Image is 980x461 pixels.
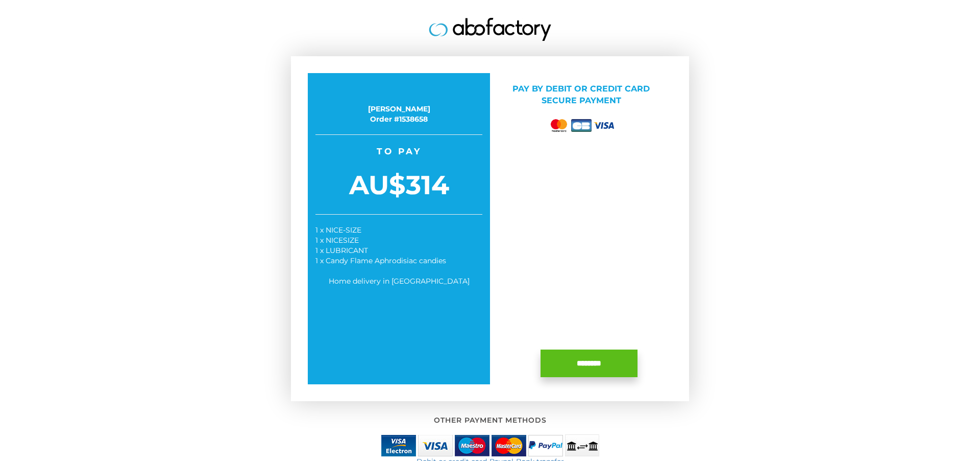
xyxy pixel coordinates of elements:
[315,276,482,286] div: Home delivery in [GEOGRAPHIC_DATA]
[594,122,614,129] img: visa.png
[315,104,482,114] div: [PERSON_NAME]
[315,167,482,204] span: AU$314
[455,435,489,456] img: maestro.jpg
[199,417,781,424] h2: Other payment methods
[429,18,551,41] img: logo.jpg
[381,435,416,456] img: visa-electron.jpg
[565,434,599,456] img: bank_transfer-small.png
[315,145,482,157] span: To pay
[542,96,621,105] span: Secure payment
[315,114,482,124] div: Order #1538658
[498,83,665,107] p: Pay by Debit or credit card
[528,435,563,456] img: paypal-small.png
[549,117,569,134] img: mastercard.png
[418,435,453,456] img: visa.jpg
[492,435,526,456] img: mastercard.jpg
[315,225,482,266] div: 1 x NICE-SIZE 1 x NICESIZE 1 x LUBRICANT 1 x Candy Flame Aphrodisiac candies
[571,119,592,132] img: cb.png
